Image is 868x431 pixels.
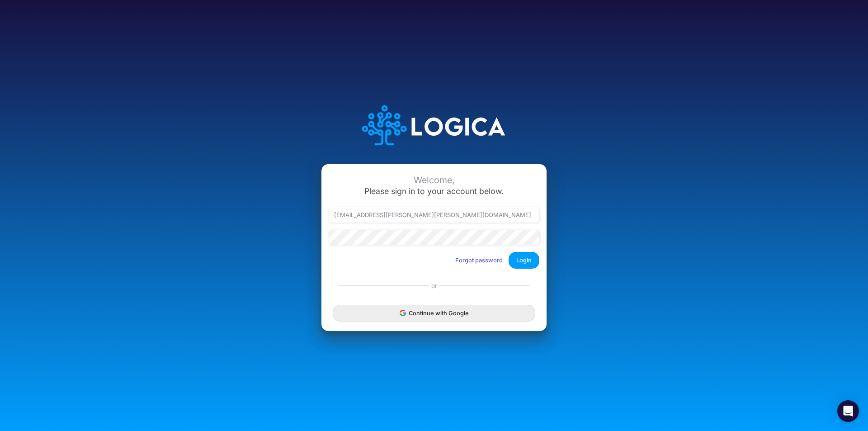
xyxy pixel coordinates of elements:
[364,186,504,196] span: Please sign in to your account below.
[449,253,509,268] button: Forgot password
[329,175,539,185] div: Welcome,
[837,400,859,422] div: Open Intercom Messenger
[329,207,539,223] input: Email
[333,305,535,322] button: Continue with Google
[509,252,539,269] button: Login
